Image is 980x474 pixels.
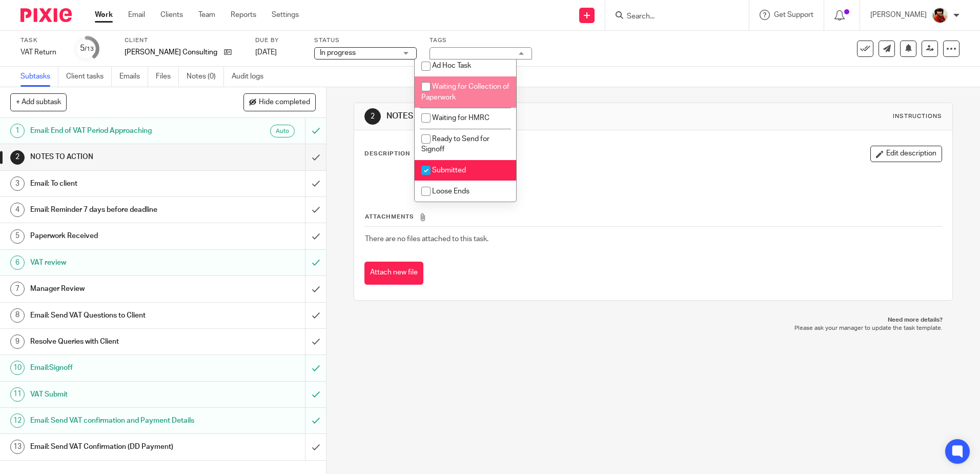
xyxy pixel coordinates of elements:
button: Attach new file [364,262,423,285]
div: VAT Return [21,47,62,57]
span: [DATE] [255,49,277,56]
span: In progress [320,49,356,56]
input: Search [626,12,718,22]
div: 5 [10,229,25,244]
span: Submitted [432,167,466,174]
div: 6 [10,255,25,270]
a: Notes (0) [187,67,224,87]
h1: Email: To client [30,176,207,191]
h1: Email:Signoff [30,360,207,376]
span: Loose Ends [432,188,469,195]
p: Description [364,150,410,158]
label: Task [21,36,62,45]
span: Waiting for Collection of Paperwork [421,83,509,101]
h1: VAT Submit [30,387,207,402]
h1: Email: Send VAT confirmation and Payment Details [30,413,207,428]
a: Files [156,67,179,87]
div: Auto [270,125,295,137]
a: Reports [231,10,256,20]
div: 7 [10,282,25,296]
h1: Email: End of VAT Period Approaching [30,123,207,139]
a: Client tasks [66,67,112,87]
h1: Email: Send VAT Questions to Client [30,308,207,323]
div: 2 [364,108,381,125]
button: Edit description [870,146,942,162]
div: 9 [10,334,25,349]
h1: Email: Reminder 7 days before deadline [30,202,207,218]
a: Team [198,10,215,20]
h1: NOTES TO ACTION [386,111,675,122]
span: Waiting for HMRC [432,114,489,122]
h1: Paperwork Received [30,228,207,244]
p: [PERSON_NAME] Consulting Ltd [125,47,219,57]
small: /13 [85,46,94,52]
span: Ready to Send for Signoff [421,135,489,153]
img: Phil%20Baby%20pictures%20(3).JPG [932,7,948,24]
div: 8 [10,308,25,323]
h1: Manager Review [30,281,207,297]
span: Attachments [365,214,414,220]
div: 11 [10,387,25,402]
button: Hide completed [243,93,316,111]
div: 5 [80,43,94,54]
div: 2 [10,150,25,165]
a: Email [128,10,145,20]
span: Ad Hoc Task [432,62,471,69]
span: There are no files attached to this task. [365,235,488,243]
div: 12 [10,413,25,428]
p: [PERSON_NAME] [870,10,927,20]
div: 4 [10,203,25,217]
p: Need more details? [364,316,942,324]
div: 3 [10,176,25,191]
div: Instructions [893,112,942,121]
a: Clients [160,10,183,20]
button: + Add subtask [10,93,67,111]
span: Hide completed [259,98,310,107]
a: Settings [272,10,299,20]
label: Client [125,36,242,45]
a: Work [95,10,113,20]
h1: Resolve Queries with Client [30,334,207,349]
label: Status [314,36,417,45]
h1: VAT review [30,255,207,270]
p: Please ask your manager to update the task template. [364,324,942,332]
h1: Email: Send VAT Confirmation (DD Payment) [30,439,207,455]
a: Emails [119,67,148,87]
div: 10 [10,361,25,375]
a: Audit logs [232,67,271,87]
label: Tags [430,36,532,45]
img: Pixie [21,8,72,22]
label: Due by [255,36,301,45]
a: Subtasks [21,67,58,87]
span: Get Support [774,11,813,18]
div: 13 [10,440,25,454]
h1: NOTES TO ACTION [30,149,207,165]
div: 1 [10,124,25,138]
